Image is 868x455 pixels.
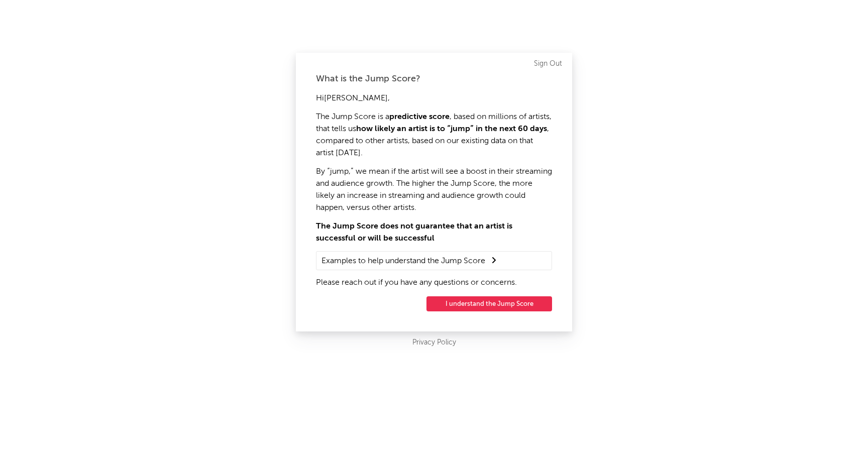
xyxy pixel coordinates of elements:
p: The Jump Score is a , based on millions of artists, that tells us , compared to other artists, ba... [316,111,552,159]
strong: The Jump Score does not guarantee that an artist is successful or will be successful [316,222,512,243]
p: By “jump,” we mean if the artist will see a boost in their streaming and audience growth. The hig... [316,166,552,214]
div: What is the Jump Score? [316,73,552,85]
summary: Examples to help understand the Jump Score [321,254,547,267]
strong: how likely an artist is to “jump” in the next 60 days [356,125,547,133]
a: Privacy Policy [412,336,456,349]
strong: predictive score [389,113,450,121]
a: Sign Out [534,58,562,70]
p: Hi [PERSON_NAME] , [316,92,552,104]
p: Please reach out if you have any questions or concerns. [316,277,552,289]
button: I understand the Jump Score [426,296,552,311]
